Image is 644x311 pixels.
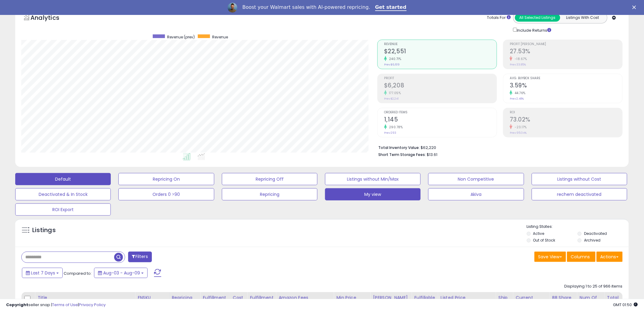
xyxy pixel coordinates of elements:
h5: Listings [32,226,56,235]
label: Deactivated [584,231,607,236]
a: Terms of Use [52,302,78,308]
a: Get started [375,4,407,11]
span: Profit [384,77,497,80]
span: Revenue (prev) [167,34,195,40]
button: rechem deactivated [532,188,627,200]
small: 290.78% [387,125,403,129]
button: Listings With Cost [560,14,605,22]
span: Last 7 Days [31,270,55,276]
button: Deactivated & In Stock [15,188,111,200]
small: Prev: $2,241 [384,97,399,101]
button: Columns [567,252,596,262]
h2: 27.53% [510,48,622,56]
b: Total Inventory Value: [378,145,420,150]
button: Repricing Off [222,173,317,185]
span: Avg. Buybox Share [510,77,622,80]
b: Short Term Storage Fees: [378,152,426,157]
button: Non Competitive [428,173,524,185]
div: seller snap | | [6,302,106,308]
small: 44.76% [513,91,526,95]
h5: Analytics [30,13,71,23]
button: Repricing [222,188,317,200]
button: Aug-03 - Aug-09 [94,268,148,278]
small: Prev: 95.04% [510,131,527,135]
li: $62,220 [378,143,618,151]
small: Prev: 2.48% [510,97,524,101]
small: 240.71% [387,57,401,61]
h2: 73.02% [510,116,622,124]
label: Archived [584,238,600,243]
h2: 3.59% [510,82,622,90]
button: Orders 0 >90 [118,188,214,200]
button: My view [325,188,421,200]
button: Akiva [428,188,524,200]
h2: $22,551 [384,48,497,56]
span: Columns [571,254,590,260]
p: Listing States: [527,224,629,230]
small: Prev: 293 [384,131,396,135]
button: Last 7 Days [22,268,63,278]
label: Active [533,231,544,236]
span: Compared to: [64,270,92,276]
div: Include Returns [509,27,559,34]
div: Displaying 1 to 25 of 966 items [565,284,623,289]
span: Profit [PERSON_NAME] [510,43,622,46]
button: All Selected Listings [515,14,560,22]
strong: Copyright [6,302,28,308]
button: Filters [128,252,152,262]
span: Aug-03 - Aug-09 [103,270,140,276]
button: Repricing On [118,173,214,185]
button: Listings without Min/Max [325,173,421,185]
span: Revenue [212,34,228,40]
label: Out of Stock [533,238,555,243]
button: Save View [534,252,566,262]
small: Prev: $6,619 [384,63,400,66]
button: Actions [597,252,623,262]
a: Privacy Policy [79,302,106,308]
span: Ordered Items [384,111,497,114]
span: $13.61 [427,152,437,157]
button: Default [15,173,111,185]
div: Boost your Walmart sales with AI-powered repricing. [242,4,370,10]
small: -23.17% [513,125,527,129]
small: 177.05% [387,91,401,95]
button: Listings without Cost [532,173,627,185]
button: ROI Export [15,203,111,216]
div: Totals For [487,15,511,21]
small: -18.67% [513,57,527,61]
h2: 1,145 [384,116,497,124]
small: Prev: 33.85% [510,63,526,66]
span: 2025-08-17 01:50 GMT [613,302,638,308]
span: ROI [510,111,622,114]
img: Profile image for Adrian [228,3,237,12]
h2: $6,208 [384,82,497,90]
span: Revenue [384,43,497,46]
div: Close [632,5,639,9]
